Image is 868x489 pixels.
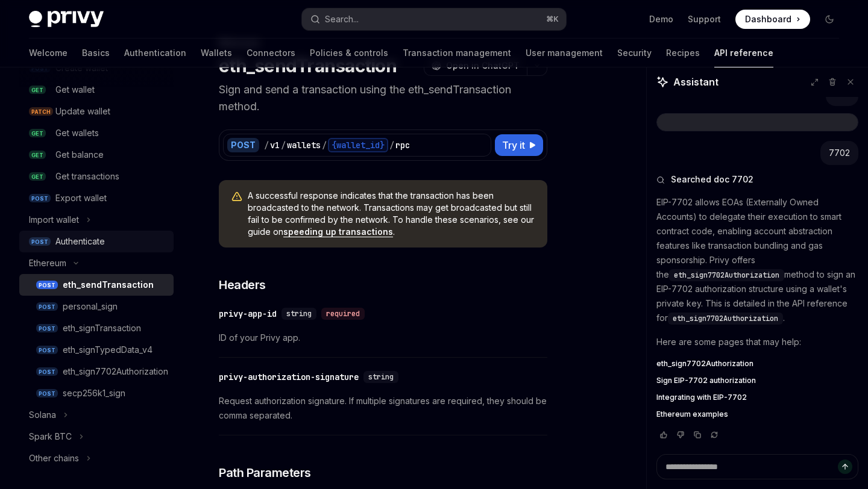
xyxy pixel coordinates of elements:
a: Ethereum examples [656,410,858,419]
div: Update wallet [55,104,110,119]
span: string [368,372,394,382]
div: eth_sendTransaction [63,278,154,292]
div: wallets [287,139,321,151]
div: eth_signTypedData_v4 [63,343,153,357]
a: API reference [714,39,773,67]
a: POSTeth_signTransaction [19,317,174,339]
span: eth_sign7702Authorization [656,359,753,369]
span: POST [36,324,58,333]
span: eth_sign7702Authorization [674,270,779,280]
a: Welcome [29,39,68,67]
span: Assistant [673,75,719,89]
a: POSTAuthenticate [19,231,174,252]
div: rpc [395,139,410,151]
div: eth_sign7702Authorization [63,364,168,379]
p: Sign and send a transaction using the eth_sendTransaction method. [219,81,547,115]
div: Authenticate [55,234,105,249]
div: Solana [29,408,56,422]
span: POST [36,302,58,311]
span: Dashboard [745,13,791,25]
a: POSTeth_sign7702Authorization [19,361,174,382]
span: A successful response indicates that the transaction has been broadcasted to the network. Transac... [248,190,535,238]
span: GET [29,86,46,95]
div: Export wallet [55,191,107,205]
div: personal_sign [63,299,118,314]
div: secp256k1_sign [63,386,125,400]
div: Import wallet [29,213,79,227]
div: Other chains [29,451,79,466]
button: Send message [838,459,852,474]
div: / [281,139,286,151]
span: ⌘ K [546,14,559,24]
a: GETGet balance [19,144,174,166]
span: Searched doc 7702 [671,173,753,185]
button: Search...⌘K [302,8,565,30]
div: Get wallet [55,83,95,97]
button: Try it [495,134,543,156]
span: GET [29,129,46,138]
div: Get balance [55,148,104,162]
div: / [264,139,269,151]
a: GETGet transactions [19,166,174,187]
a: PATCHUpdate wallet [19,101,174,122]
span: Try it [502,138,525,152]
span: Integrating with EIP-7702 [656,393,747,402]
div: Get transactions [55,169,119,184]
p: EIP-7702 allows EOAs (Externally Owned Accounts) to delegate their execution to smart contract co... [656,195,858,325]
span: ID of your Privy app. [219,331,547,345]
div: eth_signTransaction [63,321,141,335]
a: Recipes [666,39,700,67]
span: POST [36,389,58,398]
a: GETGet wallets [19,122,174,144]
div: v1 [270,139,280,151]
a: POSTeth_signTypedData_v4 [19,339,174,361]
span: POST [29,237,51,246]
a: Basics [82,39,110,67]
span: Sign EIP-7702 authorization [656,376,756,385]
div: privy-authorization-signature [219,371,359,383]
div: Search... [325,12,359,26]
a: POSTpersonal_sign [19,296,174,317]
div: 7702 [829,147,850,159]
a: Demo [649,13,673,25]
a: Authentication [124,39,186,67]
span: GET [29,151,46,160]
a: GETGet wallet [19,79,174,101]
a: POSTeth_sendTransaction [19,274,174,296]
svg: Warning [231,191,243,203]
div: POST [227,138,259,152]
a: POSTsecp256k1_sign [19,382,174,404]
div: / [322,139,327,151]
p: Here are some pages that may help: [656,335,858,349]
div: required [321,308,365,320]
span: Ethereum examples [656,410,728,419]
a: Policies & controls [310,39,388,67]
span: eth_sign7702Authorization [673,314,778,323]
a: Support [688,13,721,25]
a: User management [526,39,603,67]
a: Transaction management [403,39,511,67]
span: POST [36,367,58,376]
a: Sign EIP-7702 authorization [656,376,858,385]
button: Toggle dark mode [820,10,839,29]
a: eth_sign7702Authorization [656,359,858,369]
button: Searched doc 7702 [656,173,858,185]
a: Wallets [201,39,232,67]
span: GET [29,172,46,181]
img: dark logo [29,11,104,28]
div: {wallet_id} [328,138,388,152]
span: PATCH [29,107,53,116]
span: POST [36,346,58,355]
span: Request authorization signature. If multiple signatures are required, they should be comma separa... [219,394,547,423]
a: speeding up transactions [283,226,393,237]
div: privy-app-id [219,308,277,320]
div: Spark BTC [29,429,72,444]
span: POST [36,281,58,290]
span: Headers [219,276,266,293]
a: Dashboard [735,10,810,29]
a: Connectors [247,39,295,67]
div: / [389,139,394,151]
a: Security [617,39,652,67]
span: POST [29,194,51,203]
a: POSTExport wallet [19,187,174,209]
